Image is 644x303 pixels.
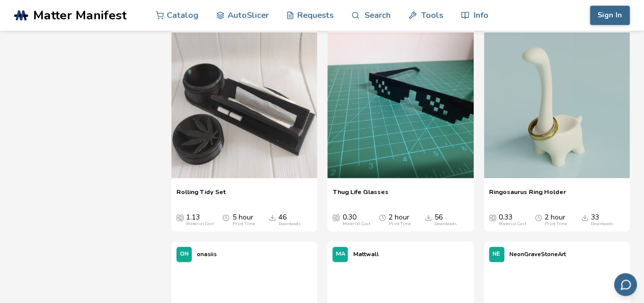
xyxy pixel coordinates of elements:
[493,251,500,258] span: NE
[232,222,254,227] div: Print Time
[278,222,301,227] div: Downloads
[389,213,411,227] div: 2 hour
[591,213,613,227] div: 33
[581,213,588,222] span: Downloads
[33,8,126,22] span: Matter Manifest
[434,222,457,227] div: Downloads
[342,222,370,227] div: Material Cost
[509,249,566,260] p: NeonGraveStoneArt
[232,213,254,227] div: 5 hour
[278,213,301,227] div: 46
[614,273,637,296] button: Send feedback via email
[425,213,432,222] span: Downloads
[222,213,229,222] span: Average Print Time
[499,213,526,227] div: 0.33
[590,6,630,25] button: Sign In
[336,251,345,258] span: MA
[176,188,226,203] a: Rolling Tidy Set
[176,213,184,222] span: Average Cost
[332,213,340,222] span: Average Cost
[499,222,526,227] div: Material Cost
[186,213,214,227] div: 1.13
[591,222,613,227] div: Downloads
[353,249,378,260] p: Mattwall
[186,222,214,227] div: Material Cost
[389,222,411,227] div: Print Time
[434,213,457,227] div: 56
[489,188,566,203] a: Ringosaurus Ring Holder
[342,213,370,227] div: 0.30
[180,251,189,258] span: ON
[535,213,542,222] span: Average Print Time
[545,222,567,227] div: Print Time
[332,188,388,203] a: Thug Life Glasses
[197,249,217,260] p: onasiis
[379,213,386,222] span: Average Print Time
[545,213,567,227] div: 2 hour
[489,213,496,222] span: Average Cost
[269,213,276,222] span: Downloads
